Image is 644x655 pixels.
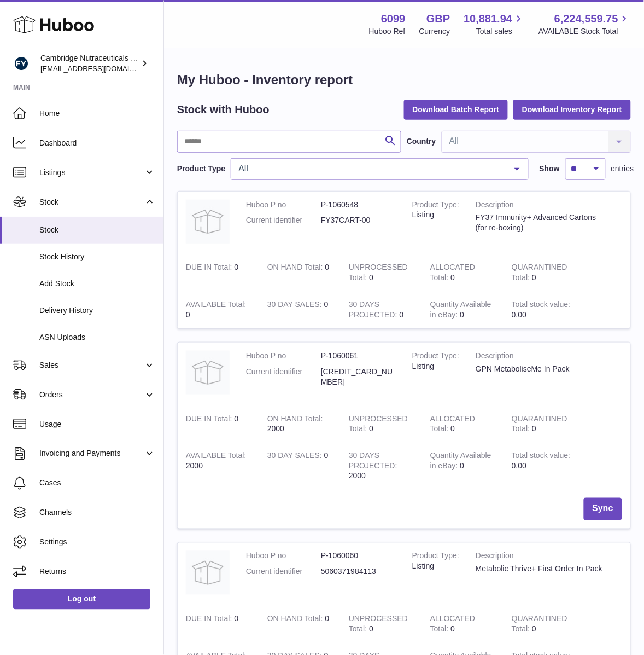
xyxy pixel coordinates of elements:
[259,254,341,291] td: 0
[538,26,631,37] span: AVAILABLE Stock Total
[259,405,341,443] td: 2000
[39,478,155,489] span: Cases
[554,11,618,26] span: 6,224,559.75
[513,100,631,119] button: Download Inventory Report
[532,273,536,282] span: 0
[349,300,400,322] strong: 30 DAYS PROJECTED
[426,11,450,26] strong: GBP
[178,291,259,328] td: 0
[321,551,396,561] dd: P-1060060
[177,164,225,174] label: Product Type
[476,212,604,233] div: FY37 Immunity+ Advanced Cartons (for re-boxing)
[321,567,396,577] dd: 5060371984113
[39,305,155,316] span: Delivery History
[267,451,324,463] strong: 30 DAY SALES
[422,405,504,443] td: 0
[267,300,324,311] strong: 30 DAY SALES
[13,589,150,609] a: Log out
[236,163,506,174] span: All
[349,263,408,285] strong: UNPROCESSED Total
[476,200,604,213] strong: Description
[246,367,321,387] dt: Current identifier
[178,405,259,443] td: 0
[246,215,321,225] dt: Current identifier
[13,55,30,72] img: huboo@camnutra.com
[39,225,155,235] span: Stock
[430,615,475,636] strong: ALLOCATED Total
[476,26,525,37] span: Total sales
[407,136,436,147] label: Country
[40,53,139,74] div: Cambridge Nutraceuticals Ltd
[321,215,396,225] dd: FY37CART-00
[341,443,422,490] td: 2000
[512,615,567,636] strong: QUARANTINED Total
[186,351,230,395] img: product image
[39,332,155,343] span: ASN Uploads
[476,551,604,564] strong: Description
[39,537,155,548] span: Settings
[39,567,155,577] span: Returns
[512,451,570,463] strong: Total stock value
[512,310,526,319] span: 0.00
[178,443,259,490] td: 2000
[412,552,459,563] strong: Product Type
[476,351,604,364] strong: Description
[39,508,155,518] span: Channels
[186,551,230,595] img: product image
[341,405,422,443] td: 0
[512,462,526,471] span: 0.00
[430,263,475,285] strong: ALLOCATED Total
[341,254,422,291] td: 0
[532,425,536,433] span: 0
[39,197,144,207] span: Stock
[178,606,259,643] td: 0
[186,615,234,626] strong: DUE IN Total
[422,443,504,490] td: 0
[412,200,459,212] strong: Product Type
[412,351,459,363] strong: Product Type
[422,291,504,328] td: 0
[422,606,504,643] td: 0
[186,414,234,426] strong: DUE IN Total
[321,351,396,361] dd: P-1060061
[464,11,512,26] span: 10,881.94
[538,11,631,37] a: 6,224,559.75 AVAILABLE Stock Total
[267,615,325,626] strong: ON HAND Total
[422,254,504,291] td: 0
[259,443,341,490] td: 0
[430,300,491,322] strong: Quantity Available in eBay
[39,108,155,119] span: Home
[259,606,341,643] td: 0
[369,26,406,37] div: Huboo Ref
[430,451,491,473] strong: Quantity Available in eBay
[39,419,155,430] span: Usage
[584,498,622,520] button: Sync
[246,551,321,561] dt: Huboo P no
[540,164,560,174] label: Show
[476,364,604,374] div: GPN MetaboliseMe In Pack
[246,567,321,577] dt: Current identifier
[177,71,631,89] h1: My Huboo - Inventory report
[476,564,604,575] div: Metabolic Thrive+ First Order In Pack
[321,367,396,387] dd: [CREDIT_CARD_NUMBER]
[611,164,634,174] span: entries
[178,254,259,291] td: 0
[39,390,144,400] span: Orders
[186,200,230,244] img: product image
[419,26,450,37] div: Currency
[349,414,408,436] strong: UNPROCESSED Total
[381,11,406,26] strong: 6099
[186,451,247,463] strong: AVAILABLE Total
[404,100,508,119] button: Download Batch Report
[341,606,422,643] td: 0
[259,291,341,328] td: 0
[321,200,396,210] dd: P-1060548
[39,279,155,289] span: Add Stock
[512,414,567,436] strong: QUARANTINED Total
[532,625,536,634] span: 0
[412,362,434,370] span: listing
[267,414,323,426] strong: ON HAND Total
[246,200,321,210] dt: Huboo P no
[341,291,422,328] td: 0
[349,615,408,636] strong: UNPROCESSED Total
